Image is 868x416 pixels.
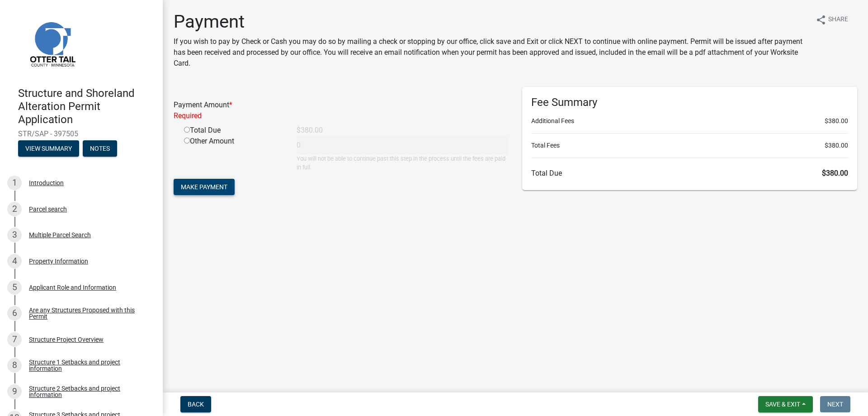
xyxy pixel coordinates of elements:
[29,336,104,343] div: Structure Project Overview
[7,280,22,295] div: 5
[18,146,79,153] wm-modal-confirm: Summary
[174,110,509,121] div: Required
[7,332,22,347] div: 7
[18,140,79,157] button: View Summary
[29,180,64,186] div: Introduction
[758,396,813,412] button: Save & Exit
[83,146,117,153] wm-modal-confirm: Notes
[7,358,22,373] div: 8
[820,396,850,412] button: Next
[18,87,156,126] h4: Structure and Shoreland Alteration Permit Application
[531,96,848,109] h6: Fee Summary
[18,129,145,138] span: STR/SAP - 397505
[808,11,855,29] button: shareShare
[180,396,211,412] button: Back
[18,10,86,77] img: Otter Tail County, Minnesota
[765,401,800,408] span: Save & Exit
[7,384,22,399] div: 9
[174,36,808,69] p: If you wish to pay by Check or Cash you may do so by mailing a check or stopping by our office, c...
[29,258,88,264] div: Property Information
[7,176,22,190] div: 1
[29,206,67,212] div: Parcel search
[29,232,91,238] div: Multiple Parcel Search
[7,228,22,242] div: 3
[827,401,843,408] span: Next
[29,284,116,291] div: Applicant Role and Information
[188,401,204,408] span: Back
[531,116,848,126] li: Additional Fees
[825,141,848,150] span: $380.00
[7,202,22,216] div: 2
[177,125,290,136] div: Total Due
[29,307,148,320] div: Are any Structures Proposed with this Permit
[29,359,148,372] div: Structure 1 Setbacks and project information
[531,141,848,150] li: Total Fees
[825,116,848,126] span: $380.00
[7,254,22,268] div: 4
[174,11,808,33] h1: Payment
[83,140,117,157] button: Notes
[29,385,148,398] div: Structure 2 Setbacks and project information
[181,183,227,191] span: Make Payment
[174,179,235,195] button: Make Payment
[177,136,290,172] div: Other Amount
[167,100,515,121] div: Payment Amount
[822,169,848,177] span: $380.00
[531,169,848,177] h6: Total Due
[7,306,22,320] div: 6
[816,14,826,25] i: share
[828,14,848,25] span: Share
